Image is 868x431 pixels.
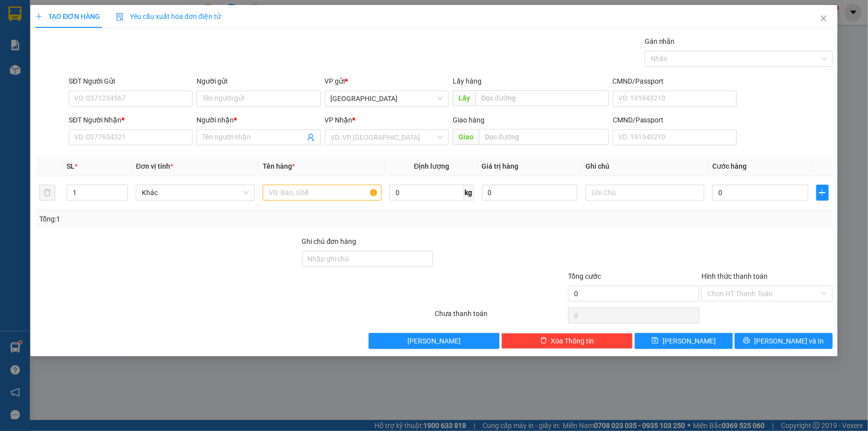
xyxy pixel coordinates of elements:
span: Giá trị hàng [482,162,519,170]
button: [PERSON_NAME] [369,333,500,349]
div: Người nhận [196,114,320,125]
div: Người gửi [196,76,320,87]
label: Hình thức thanh toán [701,272,768,280]
span: Cước hàng [712,162,747,170]
span: SL [67,162,75,170]
div: SĐT Người Gửi [69,76,193,87]
span: Tên hàng [263,162,295,170]
div: Chưa thanh toán [434,308,568,325]
span: save [652,337,659,345]
span: Đơn vị tính [136,162,173,170]
button: plus [816,185,829,201]
span: Yêu cầu xuất hóa đơn điện tử [116,12,221,20]
span: [PERSON_NAME] [407,335,461,346]
li: 01 [PERSON_NAME] [4,22,190,34]
button: Close [810,5,838,33]
button: printer[PERSON_NAME] và In [735,333,833,349]
input: Dọc đường [476,90,609,106]
input: Dọc đường [479,129,609,145]
span: delete [540,337,547,345]
span: environment [57,24,65,32]
span: printer [744,337,751,345]
span: user-add [307,133,315,141]
span: Khác [142,185,249,200]
img: logo.jpg [4,4,54,54]
span: plus [35,13,42,20]
label: Gán nhãn [645,37,675,45]
span: [PERSON_NAME] và In [755,335,824,346]
span: Giao hàng [453,116,484,124]
span: Sài Gòn [331,91,443,106]
span: kg [464,185,474,201]
input: VD: Bàn, Ghế [263,185,382,201]
div: CMND/Passport [613,76,737,87]
span: Lấy [453,90,476,106]
th: Ghi chú [581,157,708,176]
span: Lấy hàng [453,77,482,85]
input: 0 [482,185,578,201]
button: deleteXóa Thông tin [501,333,633,349]
span: close [820,14,828,22]
span: Định lượng [414,162,449,170]
b: GỬI : [GEOGRAPHIC_DATA] [4,62,173,79]
button: delete [39,185,55,201]
b: [PERSON_NAME] [57,6,141,19]
span: [PERSON_NAME] [663,335,716,346]
span: phone [57,36,65,44]
input: Ghi chú đơn hàng [302,251,433,267]
input: Ghi Chú [585,185,704,201]
div: CMND/Passport [613,114,737,125]
button: save[PERSON_NAME] [635,333,733,349]
div: SĐT Người Nhận [69,114,193,125]
label: Ghi chú đơn hàng [302,237,357,245]
span: TẠO ĐƠN HÀNG [35,12,100,20]
span: VP Nhận [325,116,353,124]
div: Tổng: 1 [39,214,335,224]
img: icon [116,13,124,21]
span: Giao [453,129,479,145]
span: Xóa Thông tin [551,335,594,346]
li: 02523854854 [4,34,190,47]
div: VP gửi [325,76,449,87]
span: plus [817,189,828,197]
span: Tổng cước [568,272,601,280]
